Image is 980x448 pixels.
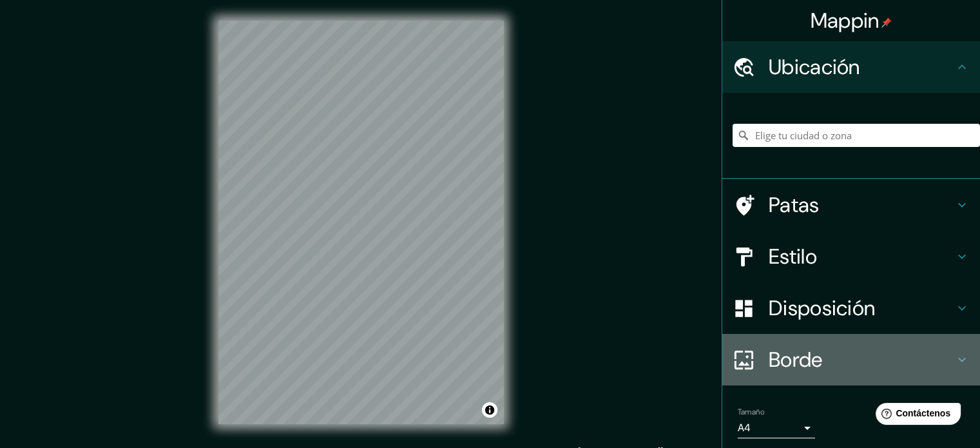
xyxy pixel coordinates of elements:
div: Ubicación [722,41,980,93]
button: Activar o desactivar atribución [482,402,497,418]
div: Patas [722,179,980,231]
font: Patas [769,191,820,219]
font: Estilo [769,243,817,270]
div: Borde [722,334,980,385]
font: Disposición [769,295,875,322]
img: pin-icon.png [881,17,892,28]
font: A4 [738,421,751,434]
font: Ubicación [769,54,860,81]
font: Tamaño [738,407,764,417]
div: Disposición [722,282,980,334]
input: Elige tu ciudad o zona [733,124,980,147]
div: Estilo [722,231,980,282]
font: Borde [769,346,823,373]
div: A4 [738,418,815,438]
font: Mappin [811,7,879,34]
canvas: Mapa [218,21,504,424]
iframe: Lanzador de widgets de ayuda [865,398,966,434]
